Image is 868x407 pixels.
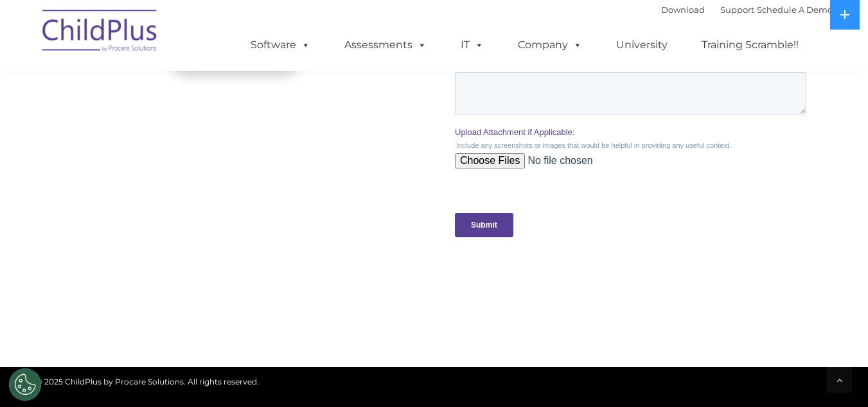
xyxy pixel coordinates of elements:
[661,5,833,15] font: |
[603,32,680,58] a: University
[9,368,41,401] button: Cookies Settings
[36,377,259,386] span: © 2025 ChildPlus by Procare Solutions. All rights reserved.
[179,138,233,147] span: Phone number
[505,32,595,58] a: Company
[757,5,833,15] a: Schedule A Demo
[238,32,323,58] a: Software
[661,5,705,15] a: Download
[448,32,497,58] a: IT
[332,32,439,58] a: Assessments
[689,32,811,58] a: Training Scramble!!
[179,85,218,95] span: Last name
[36,1,164,65] img: ChildPlus by Procare Solutions
[720,5,754,15] a: Support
